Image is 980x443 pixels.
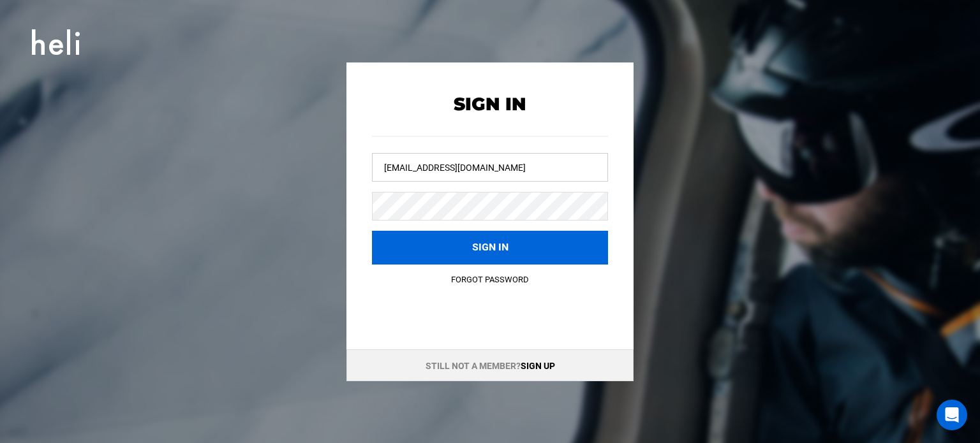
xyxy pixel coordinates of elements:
[372,153,608,182] input: Username
[346,349,634,381] div: Still not a member?
[451,275,529,284] a: Forgot Password
[372,94,608,114] h2: Sign In
[937,400,967,430] div: Open Intercom Messenger
[372,231,608,265] button: Sign in
[521,361,555,371] a: Sign up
